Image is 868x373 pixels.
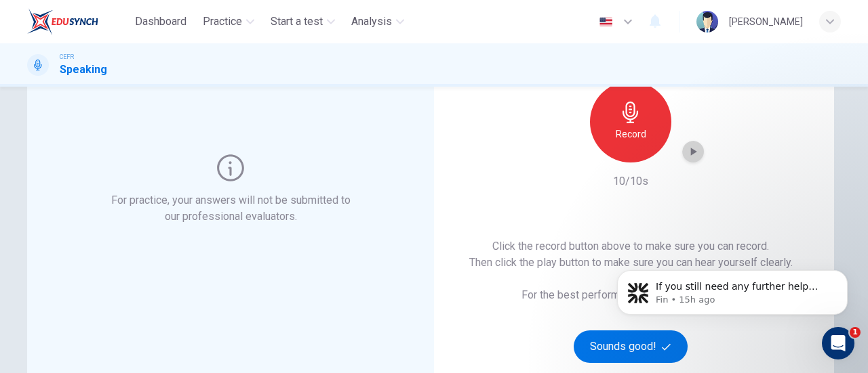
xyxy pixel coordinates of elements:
h6: Record [616,126,646,142]
h6: 10/10s [613,173,648,190]
button: Analysis [346,9,410,34]
img: EduSynch logo [27,8,98,35]
button: Record [590,81,671,162]
iframe: Intercom live chat [822,327,854,359]
a: EduSynch logo [27,8,130,35]
button: Start a test [265,9,340,34]
button: Practice [197,9,260,34]
span: Analysis [351,14,392,30]
img: Profile picture [696,11,718,32]
button: Dashboard [130,9,192,34]
h6: For practice, your answers will not be submitted to our professional evaluators. [108,192,353,225]
h6: Click the record button above to make sure you can record. Then click the play button to make sur... [469,238,793,271]
span: Start a test [271,14,323,30]
iframe: Intercom notifications message [597,242,868,336]
button: Sounds good! [574,330,688,363]
span: CEFR [60,52,74,62]
h6: For the best performance, use [521,287,741,303]
img: en [597,17,614,27]
div: [PERSON_NAME] [729,14,803,30]
span: 1 [850,327,861,338]
h1: Speaking [60,62,107,78]
span: Dashboard [135,14,186,30]
span: Practice [203,14,242,30]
